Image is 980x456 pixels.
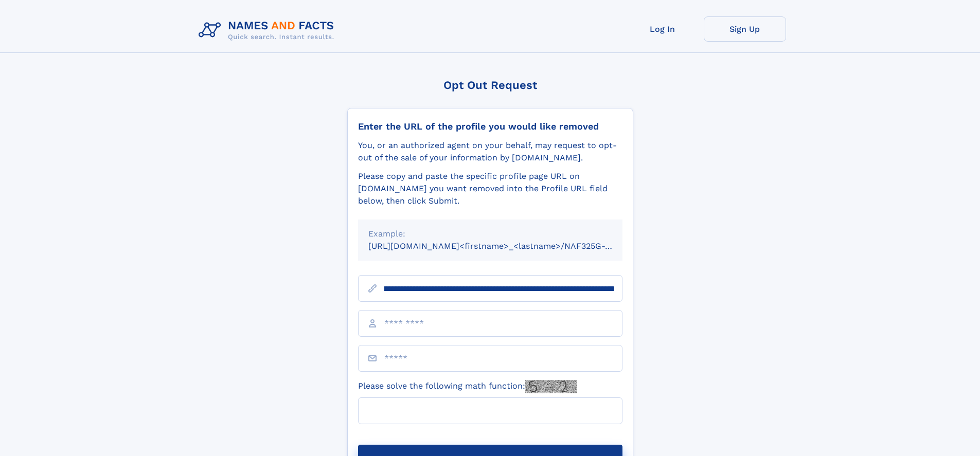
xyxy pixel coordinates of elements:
[358,121,622,132] div: Enter the URL of the profile you would like removed
[358,170,622,207] div: Please copy and paste the specific profile page URL on [DOMAIN_NAME] you want removed into the Pr...
[194,16,343,44] img: Logo Names and Facts
[358,139,622,164] div: You, or an authorized agent on your behalf, may request to opt-out of the sale of your informatio...
[368,241,642,251] small: [URL][DOMAIN_NAME]<firstname>_<lastname>/NAF325G-xxxxxxxx
[704,16,786,42] a: Sign Up
[621,16,704,42] a: Log In
[347,79,633,92] div: Opt Out Request
[358,380,577,393] label: Please solve the following math function:
[368,228,612,240] div: Example:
